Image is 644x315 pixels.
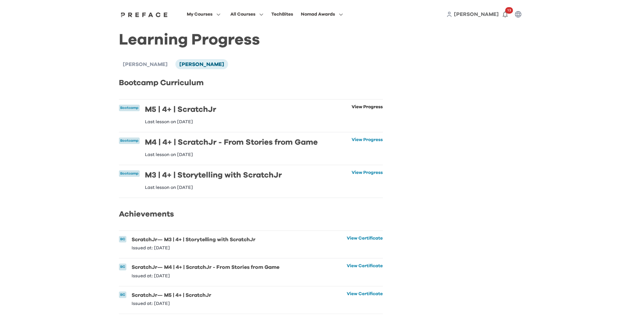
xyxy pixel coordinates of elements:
p: BC [120,292,125,298]
span: My Courses [187,10,213,18]
h6: ScratchJr — M3 | 4+ | Storytelling with ScratchJr [132,236,255,243]
a: View Progress [352,105,383,124]
a: View Certificate [347,264,383,278]
p: Issued at: [DATE] [132,301,211,306]
h6: M3 | 4+ | Storytelling with ScratchJr [145,170,282,180]
h1: Learning Progress [119,36,383,44]
p: Last lesson on [DATE] [145,120,216,124]
span: [PERSON_NAME] [454,12,499,17]
h6: ScratchJr — M4 | 4+ | ScratchJr - From Stories from Game [132,264,279,271]
a: Preface Logo [119,12,169,17]
button: Nomad Awards [299,10,345,19]
a: View Certificate [347,236,383,250]
p: Last lesson on [DATE] [145,152,318,157]
span: [PERSON_NAME] [179,62,224,67]
button: My Courses [185,10,223,19]
div: TechBites [271,10,293,18]
h6: ScratchJr — M5 | 4+ | ScratchJr [132,292,211,299]
a: [PERSON_NAME] [454,10,499,18]
button: All Courses [228,10,265,19]
span: [PERSON_NAME] [123,62,168,67]
a: View Progress [352,170,383,190]
img: Preface Logo [119,12,169,17]
p: BC [120,264,125,270]
h2: Bootcamp Curriculum [119,77,383,89]
p: Issued at: [DATE] [132,274,279,278]
p: Bootcamp [120,138,138,144]
span: All Courses [230,10,255,18]
a: View Progress [352,138,383,157]
h2: Achievements [119,208,383,220]
p: BC [120,237,125,242]
p: Issued at: [DATE] [132,246,255,250]
h6: M4 | 4+ | ScratchJr - From Stories from Game [145,138,318,147]
p: Last lesson on [DATE] [145,185,282,190]
p: Bootcamp [120,171,138,177]
span: Nomad Awards [301,10,335,18]
button: 13 [499,8,512,21]
span: 13 [505,7,513,14]
a: View Certificate [347,292,383,306]
p: Bootcamp [120,105,138,111]
h6: M5 | 4+ | ScratchJr [145,105,216,114]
